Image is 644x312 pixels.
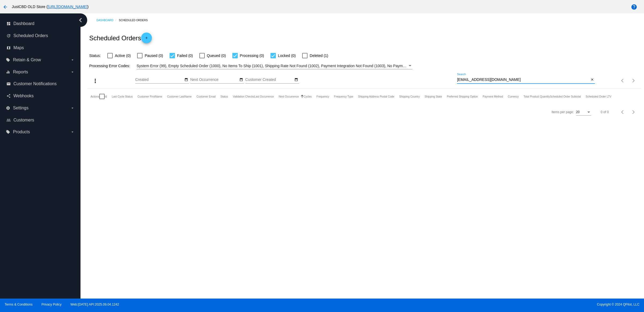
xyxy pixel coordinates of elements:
[184,78,188,82] mat-icon: date_range
[6,118,11,122] i: people_outline
[70,70,75,74] i: arrow_drop_down
[576,110,580,114] span: 20
[576,110,591,114] mat-select: Items per page:
[6,21,11,26] i: dashboard
[617,75,628,86] button: Previous page
[137,63,412,69] mat-select: Filter by Processing Error Codes
[207,52,226,59] span: Queued (0)
[233,88,254,105] mat-header-cell: Validation Checks
[48,5,87,9] a: [URL][DOMAIN_NAME]
[6,82,11,86] i: email
[89,33,152,43] h2: Scheduled Orders
[105,95,107,98] button: Change sorting for Id
[220,95,228,98] button: Change sorting for Status
[6,31,75,40] a: update Scheduled Orders
[524,88,550,105] mat-header-cell: Total Product Quantity
[90,88,99,105] mat-header-cell: Actions
[76,16,85,24] i: chevron_left
[12,5,89,9] span: JustCBD OLD Store ( )
[2,4,9,10] mat-icon: arrow_back
[6,106,10,110] i: settings
[601,110,609,114] div: 0 of 0
[294,78,298,82] mat-icon: date_range
[42,303,62,306] a: Privacy Policy
[89,64,130,68] span: Processing Error Codes:
[13,130,30,134] span: Products
[278,52,296,59] span: Locked (0)
[508,95,519,98] button: Change sorting for CurrencyIso
[112,95,133,98] button: Change sorting for LastProcessingCycleId
[457,78,589,82] input: Search
[13,33,48,38] span: Scheduled Orders
[334,95,353,98] button: Change sorting for FrequencyType
[327,303,639,306] span: Copyright © 2024 QPilot, LLC
[279,95,299,98] button: Change sorting for NextOccurrenceUtc
[13,81,57,86] span: Customer Notifications
[119,16,152,24] a: Scheduled Orders
[70,106,75,110] i: arrow_drop_down
[245,78,294,82] input: Customer Created
[13,58,41,62] span: Retain & Grow
[589,77,595,83] button: Clear
[6,19,75,28] a: dashboard Dashboard
[399,95,420,98] button: Change sorting for ShippingCountry
[143,36,150,42] mat-icon: add
[13,94,34,98] span: Webhooks
[6,58,10,62] i: local_offer
[177,52,193,59] span: Failed (0)
[13,21,34,26] span: Dashboard
[190,78,239,82] input: Next Occurrence
[310,52,328,59] span: Deleted (1)
[550,95,581,98] button: Change sorting for Subtotal
[358,95,394,98] button: Change sorting for ShippingPostcode
[135,78,184,82] input: Created
[628,75,639,86] button: Next page
[5,303,32,306] a: Terms & Conditions
[6,46,11,50] i: map
[13,106,28,110] span: Settings
[13,45,24,50] span: Maps
[6,80,75,88] a: email Customer Notifications
[239,78,243,82] mat-icon: date_range
[6,116,75,124] a: people_outline Customers
[6,34,11,38] i: update
[6,94,11,98] i: share
[115,52,131,59] span: Active (0)
[317,95,329,98] button: Change sorting for Frequency
[145,52,163,59] span: Paused (0)
[6,44,75,52] a: map Maps
[240,52,264,59] span: Processing (0)
[71,303,119,306] a: Web:[DATE] API:2025.09.04.1242
[92,78,98,84] mat-icon: more_vert
[196,95,215,98] button: Change sorting for CustomerEmail
[254,95,274,98] button: Change sorting for LastOccurrenceUtc
[6,92,75,100] a: share Webhooks
[167,95,192,98] button: Change sorting for CustomerLastName
[6,130,10,134] i: local_offer
[586,95,612,98] button: Change sorting for LifetimeValue
[425,95,442,98] button: Change sorting for ShippingState
[304,95,312,98] button: Change sorting for Cycles
[447,95,478,98] button: Change sorting for PreferredShippingOption
[628,107,639,117] button: Next page
[6,70,10,74] i: equalizer
[590,78,594,82] mat-icon: close
[13,70,28,74] span: Reports
[631,4,637,10] mat-icon: help
[483,95,503,98] button: Change sorting for PaymentMethod.Type
[89,53,101,58] span: Status:
[13,118,34,123] span: Customers
[70,58,75,62] i: arrow_drop_down
[70,130,75,134] i: arrow_drop_down
[551,110,574,114] div: Items per page:
[137,95,162,98] button: Change sorting for CustomerFirstName
[96,16,119,24] a: Dashboard
[617,107,628,117] button: Previous page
